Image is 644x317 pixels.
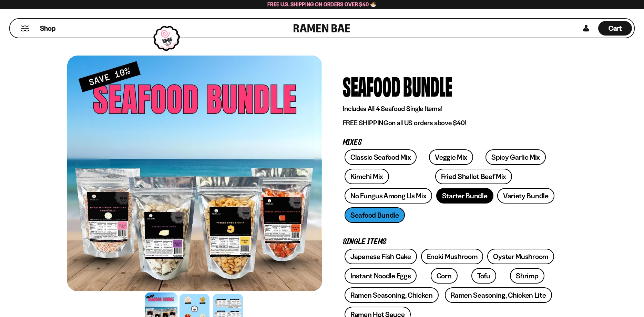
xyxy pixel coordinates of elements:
[345,169,389,184] a: Kimchi Mix
[421,249,483,264] a: Enoki Mushroom
[345,268,417,284] a: Instant Noodle Eggs
[345,249,417,264] a: Japanese Fish Cake
[431,268,458,284] a: Corn
[345,188,432,204] a: No Fungus Among Us Mix
[445,287,552,303] a: Ramen Seasoning, Chicken Lite
[345,149,417,165] a: Classic Seafood Mix
[343,73,400,99] div: Seafood
[343,105,556,113] p: Includes All 4 Seafood Single Items!
[343,139,556,146] p: Mixes
[436,188,493,204] a: Starter Bundle
[20,26,30,31] button: Mobile Menu Trigger
[343,119,388,127] strong: FREE SHIPPING
[485,149,546,165] a: Spicy Garlic Mix
[345,287,439,303] a: Ramen Seasoning, Chicken
[435,169,512,184] a: Fried Shallot Beef Mix
[471,268,496,284] a: Tofu
[40,21,55,36] a: Shop
[510,268,544,284] a: Shrimp
[497,188,554,204] a: Variety Bundle
[429,149,473,165] a: Veggie Mix
[343,239,556,245] p: Single Items
[343,119,556,127] p: on all US orders above $40!
[40,24,55,33] span: Shop
[609,24,622,32] span: Cart
[598,19,632,38] div: Cart
[487,249,554,264] a: Oyster Mushroom
[267,1,377,8] span: Free U.S. Shipping on Orders over $40 🍜
[403,73,452,99] div: Bundle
